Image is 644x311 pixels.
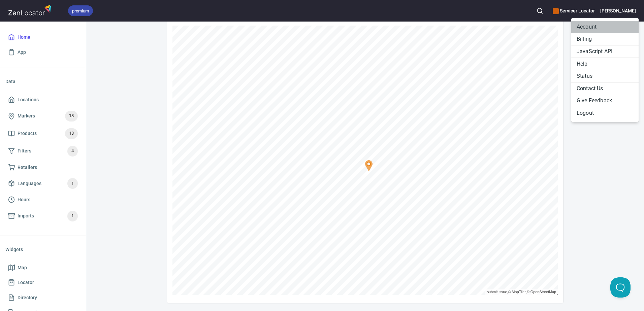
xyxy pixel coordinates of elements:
[571,45,639,58] a: JavaScript API
[571,82,639,95] li: Contact Us
[571,33,639,45] li: Billing
[571,107,639,119] li: Logout
[571,70,639,82] a: Status
[571,21,639,33] li: Account
[571,58,639,70] a: Help
[571,95,639,107] li: Give Feedback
